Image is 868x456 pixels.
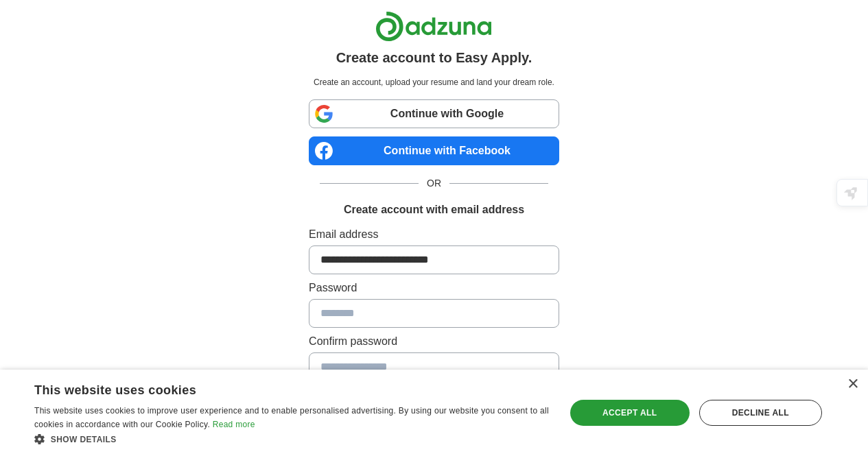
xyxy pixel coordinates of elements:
[312,76,556,88] p: Create an account, upload your resume and land your dream role.
[336,47,532,68] h1: Create account to Easy Apply.
[419,176,449,191] span: OR
[213,420,255,429] a: Read more, opens a new window
[309,280,559,296] label: Password
[309,226,559,243] label: Email address
[309,333,559,350] label: Confirm password
[34,378,515,398] div: This website uses cookies
[309,136,559,165] a: Continue with Facebook
[375,11,492,42] img: Adzuna logo
[847,379,858,389] div: Close
[309,99,559,128] a: Continue with Google
[34,406,549,429] span: This website uses cookies to improve user experience and to enable personalised advertising. By u...
[570,400,690,426] div: Accept all
[699,400,822,426] div: Decline all
[34,432,550,446] div: Show details
[344,202,524,218] h1: Create account with email address
[51,435,117,444] span: Show details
